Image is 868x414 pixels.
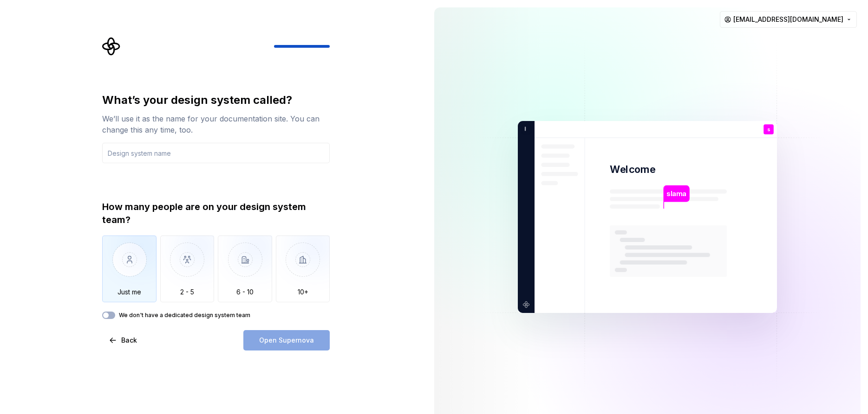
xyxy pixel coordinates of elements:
svg: Supernova Logo [102,37,121,56]
button: Back [102,330,145,350]
span: Back [121,336,137,345]
p: Welcome [610,163,655,176]
p: ا [521,125,526,134]
input: Design system name [102,143,330,163]
div: What’s your design system called? [102,93,330,108]
p: s [767,127,770,132]
label: We don't have a dedicated design system team [119,312,250,319]
p: slama [666,189,686,199]
button: [EMAIL_ADDRESS][DOMAIN_NAME] [720,11,857,28]
span: [EMAIL_ADDRESS][DOMAIN_NAME] [733,15,843,24]
div: We’ll use it as the name for your documentation site. You can change this any time, too. [102,113,330,135]
div: How many people are on your design system team? [102,200,330,226]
